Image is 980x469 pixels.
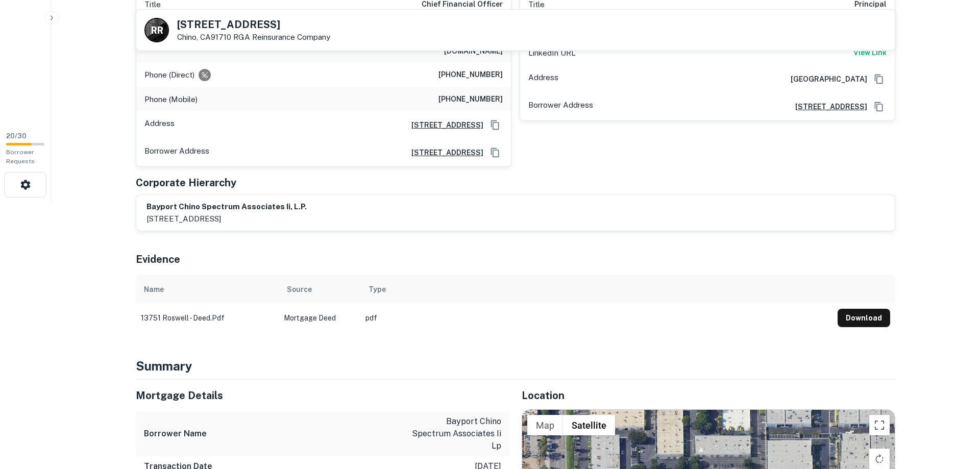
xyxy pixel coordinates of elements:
[869,415,890,435] button: Toggle fullscreen view
[136,357,895,375] h4: Summary
[527,415,563,435] button: Show street map
[146,213,307,225] p: [STREET_ADDRESS]
[6,132,27,140] span: 20 / 30
[136,304,279,332] td: 13751 roswell - deed.pdf
[287,283,312,295] div: Source
[487,145,503,160] button: Copy Address
[869,449,890,469] button: Rotate map clockwise
[177,19,330,30] h5: [STREET_ADDRESS]
[146,201,307,213] h6: bayport chino spectrum associates ii, l.p.
[528,71,558,87] p: Address
[144,117,175,133] p: Address
[522,388,895,403] h5: Location
[853,47,887,59] a: View Link
[151,23,162,37] p: R R
[136,275,895,332] div: scrollable content
[438,93,503,106] h6: [PHONE_NUMBER]
[563,415,615,435] button: Show satellite imagery
[136,252,180,267] h5: Evidence
[136,275,279,304] th: Name
[144,283,164,295] div: Name
[487,117,503,133] button: Copy Address
[360,275,832,304] th: Type
[360,304,832,332] td: pdf
[403,147,483,158] a: [STREET_ADDRESS]
[528,99,593,114] p: Borrower Address
[144,93,198,106] p: Phone (Mobile)
[144,145,209,160] p: Borrower Address
[403,119,483,131] a: [STREET_ADDRESS]
[838,309,890,327] button: Download
[409,415,501,452] p: bayport chino spectrum associates ii lp
[199,69,211,81] div: Requests to not be contacted at this number
[136,388,509,403] h5: Mortgage Details
[438,69,503,81] h6: [PHONE_NUMBER]
[853,47,887,58] h6: View Link
[279,304,360,332] td: Mortgage Deed
[177,33,330,42] p: Chino, CA91710
[233,33,330,41] a: RGA Reinsurance Company
[528,47,576,59] p: LinkedIn URL
[144,428,207,440] h6: Borrower Name
[279,275,360,304] th: Source
[136,175,236,190] h5: Corporate Hierarchy
[871,71,887,87] button: Copy Address
[871,99,887,114] button: Copy Address
[929,387,980,436] iframe: Chat Widget
[369,283,386,295] div: Type
[144,69,194,81] p: Phone (Direct)
[787,101,867,112] a: [STREET_ADDRESS]
[782,73,867,85] h6: [GEOGRAPHIC_DATA]
[6,149,35,165] span: Borrower Requests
